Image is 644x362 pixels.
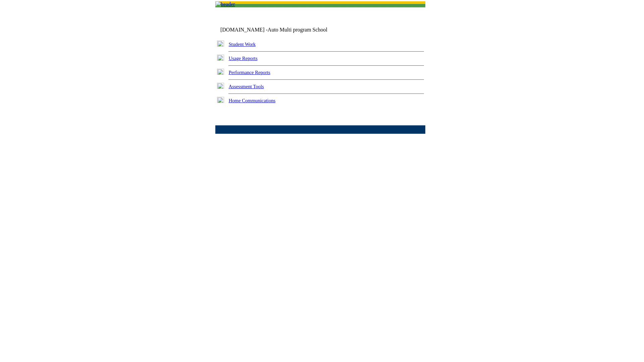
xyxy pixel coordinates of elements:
[217,83,224,89] img: plus.gif
[229,98,276,103] a: Home Communications
[268,27,327,33] nobr: Auto Multi program School
[217,55,224,61] img: plus.gif
[217,97,224,103] img: plus.gif
[215,1,235,7] img: header
[220,27,344,33] td: [DOMAIN_NAME] -
[229,56,258,61] a: Usage Reports
[217,41,224,47] img: plus.gif
[229,84,264,89] a: Assessment Tools
[217,69,224,75] img: plus.gif
[229,42,256,47] a: Student Work
[229,70,270,75] a: Performance Reports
